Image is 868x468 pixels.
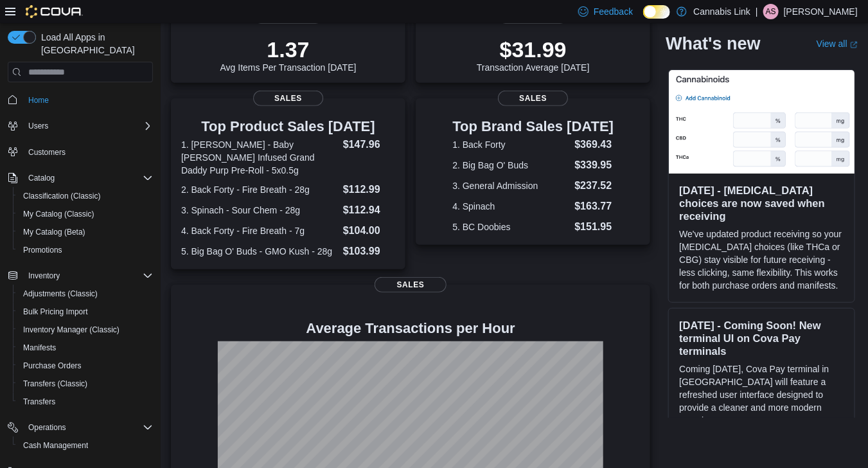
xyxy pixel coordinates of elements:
div: Transaction Average [DATE] [477,37,590,73]
span: Customers [23,144,153,160]
button: My Catalog (Beta) [13,223,158,241]
span: Inventory [28,271,60,281]
dd: $369.43 [575,137,614,152]
p: $31.99 [477,37,590,62]
a: Customers [23,145,71,160]
button: Manifests [13,339,158,357]
a: Transfers [18,394,60,410]
h3: [DATE] - [MEDICAL_DATA] choices are now saved when receiving [679,184,844,222]
a: Transfers (Classic) [18,376,93,392]
dd: $112.94 [343,203,395,218]
h3: [DATE] - Coming Soon! New terminal UI on Cova Pay terminals [679,319,844,357]
a: Cash Management [18,438,93,453]
button: Home [3,90,158,109]
p: [PERSON_NAME] [784,4,858,19]
a: Inventory Manager (Classic) [18,322,125,337]
dt: 4. Back Forty - Fire Breath - 7g [181,224,338,237]
span: My Catalog (Beta) [23,227,85,237]
button: Bulk Pricing Import [13,303,158,321]
button: Transfers [13,393,158,411]
button: Customers [3,143,158,161]
span: Purchase Orders [18,358,153,373]
button: Transfers (Classic) [13,375,158,393]
span: Cash Management [23,440,88,451]
a: Manifests [18,340,61,355]
dd: $104.00 [343,223,395,239]
span: Purchase Orders [23,361,82,371]
span: AS [766,4,776,19]
button: Users [23,118,53,134]
button: Inventory [23,268,65,283]
button: Users [3,117,158,135]
div: Avg Items Per Transaction [DATE] [220,37,357,73]
a: My Catalog (Classic) [18,206,100,222]
dt: 2. Big Bag O' Buds [452,159,569,172]
dd: $147.96 [343,137,395,152]
div: Andrew Stewart [763,4,779,19]
dd: $237.52 [575,178,614,194]
span: Sales [253,91,324,106]
button: Purchase Orders [13,357,158,375]
span: Classification (Classic) [18,188,153,204]
span: Bulk Pricing Import [18,304,153,319]
span: Catalog [23,170,153,186]
span: My Catalog (Classic) [23,209,94,219]
dt: 2. Back Forty - Fire Breath - 28g [181,183,338,196]
a: Adjustments (Classic) [18,286,103,301]
p: | [756,4,758,19]
button: Inventory Manager (Classic) [13,321,158,339]
button: Catalog [23,170,60,186]
a: Home [23,93,54,108]
span: Inventory Manager (Classic) [18,322,153,337]
dd: $112.99 [343,182,395,197]
dt: 3. General Admission [452,179,569,192]
h4: Average Transactions per Hour [181,321,640,336]
a: Bulk Pricing Import [18,304,93,319]
span: Classification (Classic) [23,191,101,201]
span: Catalog [28,173,55,183]
span: Users [23,118,153,134]
button: My Catalog (Classic) [13,205,158,223]
span: Manifests [18,340,153,355]
a: My Catalog (Beta) [18,224,91,240]
span: Operations [23,420,153,435]
span: Transfers (Classic) [18,376,153,392]
dd: $339.95 [575,157,614,173]
button: Inventory [3,267,158,285]
span: Transfers [18,394,153,410]
dd: $163.77 [575,199,614,214]
span: Bulk Pricing Import [23,307,88,317]
dt: 5. Big Bag O' Buds - GMO Kush - 28g [181,245,338,258]
a: View allExternal link [817,39,858,49]
button: Operations [3,419,158,437]
span: Manifests [23,343,56,353]
span: Sales [498,91,569,106]
span: Home [23,91,153,107]
span: Home [28,95,49,105]
span: Inventory Manager (Classic) [23,325,120,335]
dt: 4. Spinach [452,200,569,213]
span: Feedback [594,5,633,18]
p: We've updated product receiving so your [MEDICAL_DATA] choices (like THCa or CBG) stay visible fo... [679,228,844,292]
button: Operations [23,420,71,435]
span: Operations [28,422,66,433]
span: Load All Apps in [GEOGRAPHIC_DATA] [36,31,153,57]
span: Users [28,121,48,131]
img: Cova [26,5,83,18]
input: Dark Mode [643,5,670,19]
span: Promotions [18,242,153,258]
span: Adjustments (Classic) [18,286,153,301]
a: Promotions [18,242,67,258]
dt: 1. Back Forty [452,138,569,151]
h3: Top Product Sales [DATE] [181,119,395,134]
a: Purchase Orders [18,358,87,373]
svg: External link [850,40,858,48]
span: Transfers (Classic) [23,379,87,389]
span: Transfers [23,397,55,407]
span: My Catalog (Classic) [18,206,153,222]
button: Classification (Classic) [13,187,158,205]
p: Coming [DATE], Cova Pay terminal in [GEOGRAPHIC_DATA] will feature a refreshed user interface des... [679,363,844,427]
dd: $103.99 [343,244,395,259]
button: Cash Management [13,437,158,455]
h2: What's new [666,33,760,54]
